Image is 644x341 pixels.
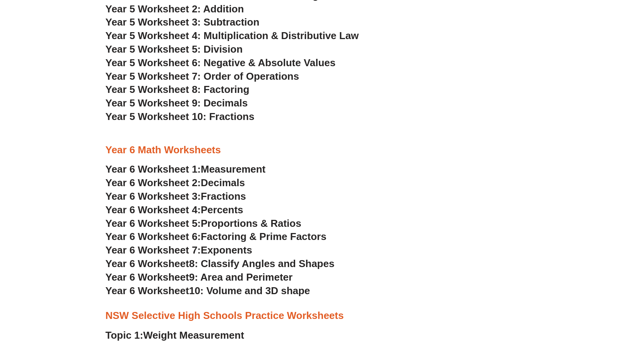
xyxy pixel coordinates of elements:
a: Year 6 Worksheet 3:Fractions [106,190,246,202]
span: Topic 1: [106,329,143,341]
a: Year 5 Worksheet 7: Order of Operations [106,70,299,82]
a: Year 6 Worksheet 4:Percents [106,204,243,216]
span: 9: Area and Perimeter [189,271,293,283]
span: Fractions [201,190,246,202]
span: 8: Classify Angles and Shapes [189,258,335,269]
span: Year 6 Worksheet 7: [106,244,201,256]
a: Year 5 Worksheet 3: Subtraction [106,16,260,28]
span: Year 6 Worksheet 1: [106,163,201,175]
span: Factoring & Prime Factors [201,231,326,242]
span: Weight Measurement [143,329,244,341]
a: Topic 1:Weight Measurement [106,329,244,341]
span: 10: Volume and 3D shape [189,285,310,296]
span: Proportions & Ratios [201,218,301,229]
a: Year 5 Worksheet 10: Fractions [106,111,255,122]
a: Year 6 Worksheet 7:Exponents [106,244,252,256]
span: Year 6 Worksheet 4: [106,204,201,216]
a: Year 5 Worksheet 5: Division [106,43,243,55]
a: Year 6 Worksheet 2:Decimals [106,177,245,188]
a: Year 5 Worksheet 9: Decimals [106,97,248,109]
a: Year 5 Worksheet 8: Factoring [106,84,249,95]
span: Decimals [201,177,245,188]
span: Year 6 Worksheet 6: [106,231,201,242]
iframe: Chat Widget [515,254,644,341]
a: Year 6 Worksheet 1:Measurement [106,163,266,175]
a: Year 6 Worksheet 5:Proportions & Ratios [106,218,301,229]
span: Year 6 Worksheet [106,285,189,296]
a: Year 5 Worksheet 4: Multiplication & Distributive Law [106,30,359,41]
span: Year 6 Worksheet [106,271,189,283]
span: Percents [201,204,243,216]
a: Year 6 Worksheet8: Classify Angles and Shapes [106,258,335,269]
a: Year 6 Worksheet 6:Factoring & Prime Factors [106,231,326,242]
a: Year 6 Worksheet10: Volume and 3D shape [106,285,310,296]
span: Year 6 Worksheet 2: [106,177,201,188]
span: Year 6 Worksheet 5: [106,218,201,229]
span: Year 6 Worksheet 3: [106,190,201,202]
a: Year 5 Worksheet 2: Addition [106,3,244,15]
h3: NSW Selective High Schools Practice Worksheets [106,309,539,322]
a: Year 5 Worksheet 6: Negative & Absolute Values [106,57,336,69]
span: Measurement [201,163,266,175]
span: Exponents [201,244,252,256]
a: Year 6 Worksheet9: Area and Perimeter [106,271,293,283]
span: Year 6 Worksheet [106,258,189,269]
h3: Year 6 Math Worksheets [106,144,539,157]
